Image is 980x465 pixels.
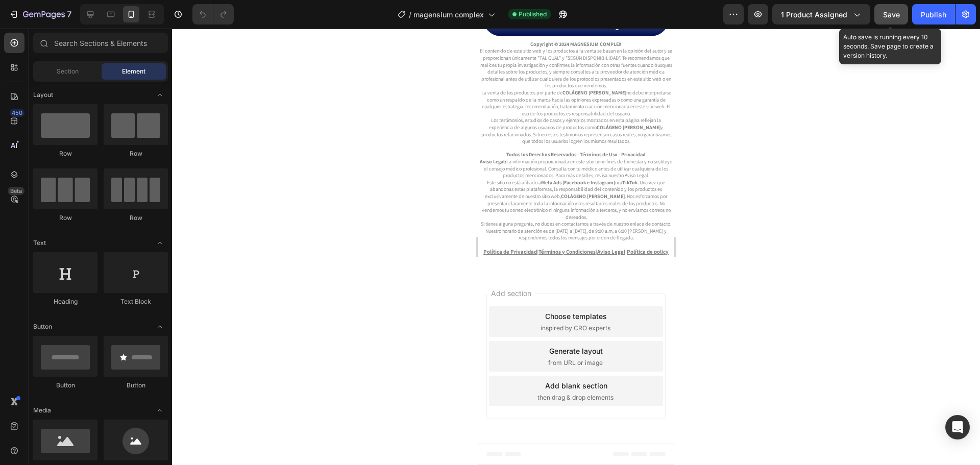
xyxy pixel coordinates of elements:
[33,238,46,248] span: Text
[33,406,51,415] span: Media
[33,297,97,306] div: Heading
[104,297,168,306] div: Text Block
[4,4,76,25] button: 7
[921,9,946,20] div: Publish
[945,415,970,439] div: Open Intercom Messenger
[152,235,168,251] span: Toggle open
[883,10,900,19] span: Save
[772,4,870,25] button: 1 product assigned
[413,9,484,20] span: magensium complex
[33,33,168,53] input: Search Sections & Elements
[104,213,168,223] div: Row
[33,90,53,100] span: Layout
[104,149,168,158] div: Row
[478,29,674,465] iframe: Design area
[104,381,168,390] div: Button
[33,381,97,390] div: Button
[152,87,168,103] span: Toggle open
[33,213,97,223] div: Row
[10,109,24,117] div: 450
[152,319,168,335] span: Toggle open
[912,4,955,25] button: Publish
[409,9,411,20] span: /
[33,149,97,158] div: Row
[57,67,79,76] span: Section
[122,67,145,76] span: Element
[781,9,847,20] span: 1 product assigned
[519,10,547,19] span: Published
[67,8,71,20] p: 7
[192,4,234,25] div: Undo/Redo
[874,4,908,25] button: Save
[33,322,52,331] span: Button
[8,187,24,195] div: Beta
[152,402,168,419] span: Toggle open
